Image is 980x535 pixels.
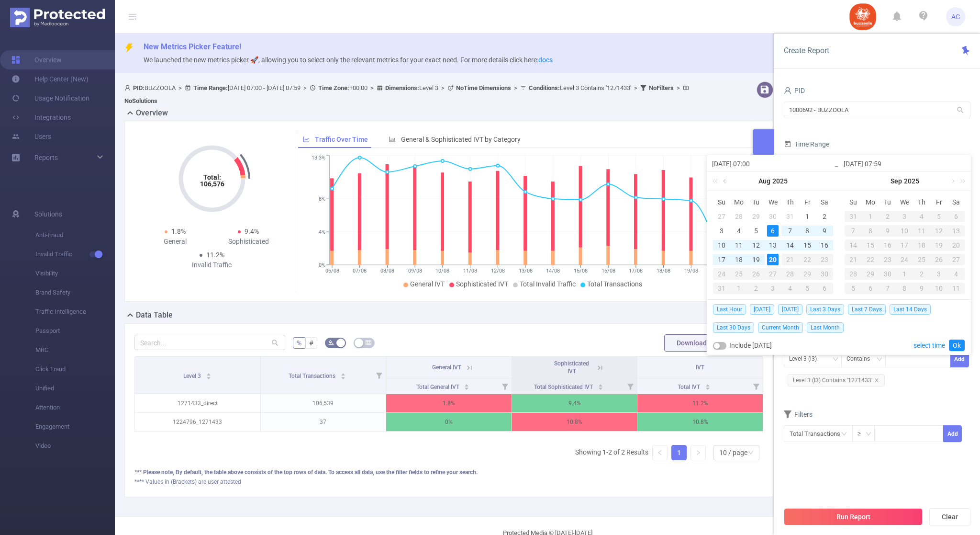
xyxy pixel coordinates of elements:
[34,154,58,161] span: Reports
[11,50,62,69] a: Overview
[765,281,782,296] td: September 3, 2025
[930,198,947,206] span: Fr
[896,252,913,267] td: September 24, 2025
[845,198,862,206] span: Su
[716,239,727,251] div: 10
[802,239,813,251] div: 15
[862,198,879,206] span: Mo
[138,237,212,247] div: General
[896,238,913,252] td: September 17, 2025
[943,425,962,442] button: Add
[730,252,747,267] td: August 18, 2025
[947,225,965,237] div: 13
[862,195,879,209] th: Mon
[144,56,553,64] span: We launched the new metrics picker 🚀, allowing you to select only the relevant metrics for your e...
[765,238,782,252] td: August 13, 2025
[896,281,913,296] td: October 8, 2025
[629,268,643,274] tspan: 17/08
[765,209,782,224] td: July 30, 2025
[784,211,796,222] div: 31
[896,268,913,280] div: 1
[35,417,115,436] span: Engagement
[11,69,89,89] a: Help Center (New)
[816,224,833,238] td: August 9, 2025
[747,252,765,267] td: August 19, 2025
[781,195,799,209] th: Thu
[35,226,115,245] span: Anti-Fraud
[799,238,816,252] td: August 15, 2025
[789,351,824,367] div: Level 3 (l3)
[546,268,560,274] tspan: 14/08
[730,209,747,224] td: July 28, 2025
[879,211,896,222] div: 2
[511,84,520,91] span: >
[713,209,730,224] td: July 27, 2025
[879,239,896,251] div: 16
[845,252,862,267] td: September 21, 2025
[716,225,727,237] div: 3
[124,84,691,104] span: BUZZOOLA [DATE] 07:00 - [DATE] 07:59 +00:00
[913,211,930,222] div: 4
[913,267,930,281] td: October 2, 2025
[730,267,747,281] td: August 25, 2025
[328,340,334,345] i: icon: bg-colors
[35,245,115,264] span: Invalid Traffic
[765,267,782,281] td: August 27, 2025
[730,283,747,294] div: 1
[747,267,765,281] td: August 26, 2025
[767,239,779,251] div: 13
[879,252,896,267] td: September 23, 2025
[844,158,966,170] input: End date
[951,7,960,26] span: AG
[35,436,115,455] span: Video
[713,195,730,209] th: Sun
[879,268,896,280] div: 30
[529,84,560,91] b: Conditions :
[713,281,730,296] td: August 31, 2025
[784,87,805,94] span: PID
[203,173,221,181] tspan: Total:
[799,267,816,281] td: August 29, 2025
[879,281,896,296] td: October 7, 2025
[930,267,947,281] td: October 3, 2025
[765,195,782,209] th: Wed
[713,198,730,206] span: Su
[456,280,508,288] span: Sophisticated IVT
[587,280,642,288] span: Total Transactions
[380,268,394,274] tspan: 08/08
[713,268,730,280] div: 24
[193,84,228,91] b: Time Range:
[948,171,957,191] a: Next month (PageDown)
[319,229,325,235] tspan: 4%
[35,398,115,417] span: Attention
[765,224,782,238] td: August 6, 2025
[529,84,631,91] span: Level 3 Contains '1271433'
[11,89,89,108] a: Usage Notification
[713,252,730,267] td: August 17, 2025
[845,281,862,296] td: October 5, 2025
[862,254,879,265] div: 22
[784,46,829,55] span: Create Report
[903,171,920,191] a: 2025
[913,281,930,296] td: October 9, 2025
[862,224,879,238] td: September 8, 2025
[913,254,930,265] div: 25
[879,267,896,281] td: September 30, 2025
[35,283,115,302] span: Brand Safety
[947,281,965,296] td: October 11, 2025
[862,252,879,267] td: September 22, 2025
[913,238,930,252] td: September 18, 2025
[35,321,115,341] span: Passport
[312,155,325,161] tspan: 13.3%
[124,97,157,104] b: No Solutions
[175,260,249,270] div: Invalid Traffic
[879,254,896,265] div: 23
[845,224,862,238] td: September 7, 2025
[200,180,224,188] tspan: 106,576
[845,254,862,265] div: 21
[730,281,747,296] td: September 1, 2025
[401,136,521,143] span: General & Sophisticated IVT by Category
[34,205,62,224] span: Solutions
[781,268,799,280] div: 28
[733,254,745,265] div: 18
